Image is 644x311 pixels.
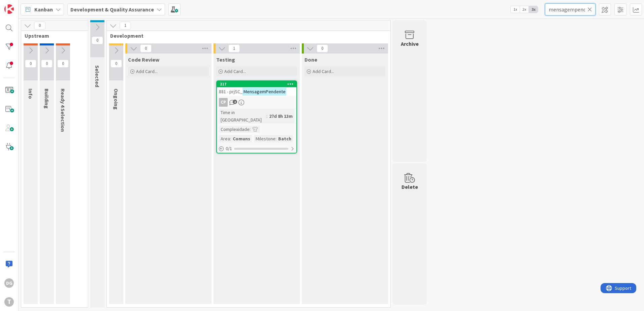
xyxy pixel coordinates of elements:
span: Done [304,56,317,63]
div: Complexidade [219,126,250,133]
span: : [230,135,231,142]
span: 2x [520,6,529,13]
div: Delete [401,183,418,191]
span: Add Card... [224,68,246,74]
div: 217881 - prjSC_MensagemPendente [217,81,296,96]
div: Comuns [231,135,252,142]
div: Time in [GEOGRAPHIC_DATA] [219,109,266,124]
span: : [266,112,267,120]
b: Development & Quality Assurance [70,6,154,13]
span: 0 [25,60,36,68]
span: Building [43,89,50,109]
span: 0 [92,36,103,44]
span: 1x [511,6,520,13]
span: Testing [216,56,235,63]
span: Info [27,89,34,99]
img: Visit kanbanzone.com [4,4,14,14]
div: T [4,297,14,307]
span: Development [110,32,382,39]
a: 217881 - prjSC_MensagemPendenteCPTime in [GEOGRAPHIC_DATA]:27d 8h 13mComplexidade:Area:ComunsMile... [216,80,297,153]
span: 0 / 1 [226,145,232,152]
span: Add Card... [313,68,334,74]
div: 0/1 [217,144,296,153]
span: 0 [140,44,152,53]
span: Add Card... [136,68,158,74]
span: 0 [34,22,45,30]
span: Ongoing [113,89,120,110]
span: Selected [94,65,101,87]
span: Code Review [128,56,159,63]
input: Quick Filter... [545,3,595,15]
span: Upstream [25,32,79,39]
span: 3x [529,6,538,13]
div: DG [4,278,14,288]
span: 0 [110,60,122,68]
div: CP [217,98,296,107]
span: 0 [57,60,69,68]
span: 2 [233,100,237,104]
div: Area [219,135,230,142]
span: Kanban [34,5,53,13]
div: 27d 8h 13m [267,112,294,120]
span: Ready 4 Selection [60,89,66,132]
div: Archive [401,40,419,48]
div: CP [219,98,228,107]
span: 0 [317,44,328,53]
span: 0 [41,60,53,68]
div: Batch [277,135,293,142]
span: : [276,135,277,142]
span: Support [14,1,31,9]
span: 1 [120,22,131,30]
div: 217 [220,82,296,87]
span: 881 - prjSC_ [219,89,243,95]
mark: MensagemPendente [243,88,286,95]
div: 217 [217,81,296,87]
div: Milestone [254,135,276,142]
span: : [250,126,251,133]
span: 1 [228,44,240,53]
